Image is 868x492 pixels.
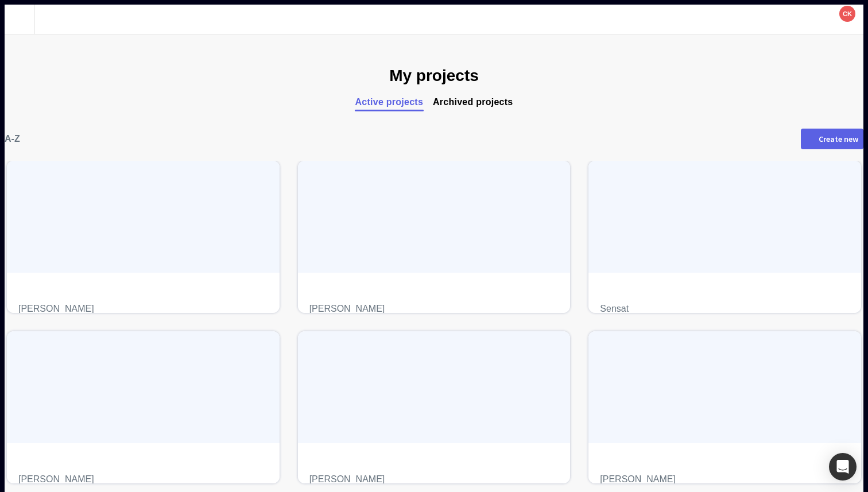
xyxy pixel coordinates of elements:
[5,134,20,144] div: A-Z
[600,303,850,314] span: Sensat
[309,474,559,485] span: [PERSON_NAME]
[801,129,863,149] button: Create new
[18,303,268,314] span: [PERSON_NAME]
[355,96,423,107] span: Active projects
[309,303,559,314] span: [PERSON_NAME]
[819,135,858,143] div: Create new
[433,96,513,107] span: Archived projects
[600,474,850,485] span: [PERSON_NAME]
[389,67,479,85] h1: My projects
[18,474,268,485] span: [PERSON_NAME]
[829,453,857,481] div: Open Intercom Messenger
[9,8,30,29] img: sensat
[843,10,852,17] text: CK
